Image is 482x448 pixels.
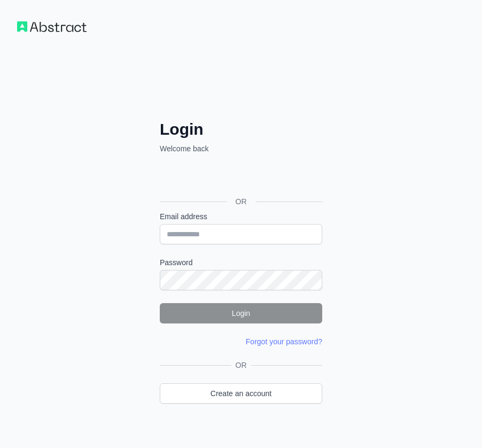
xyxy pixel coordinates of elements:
[160,143,322,154] p: Welcome back
[17,21,87,32] img: Workflow
[160,120,322,139] h2: Login
[160,211,322,222] label: Email address
[160,303,322,323] button: Login
[227,196,255,207] span: OR
[231,360,251,370] span: OR
[160,383,322,404] a: Create an account
[154,166,325,189] iframe: Przycisk Zaloguj się przez Google
[246,337,322,346] a: Forgot your password?
[160,257,322,268] label: Password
